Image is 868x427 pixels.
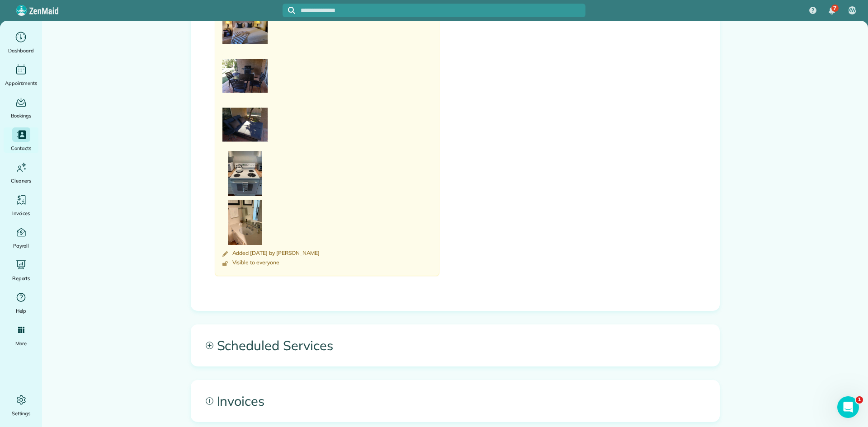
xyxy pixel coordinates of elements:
img: IMG_20210930_145350.jpg [222,53,268,99]
span: Bookings [11,111,32,120]
svg: Focus search [288,7,295,14]
a: Invoices [191,380,719,422]
a: Dashboard [4,30,38,55]
span: Help [16,306,27,315]
button: Focus search [283,7,295,14]
span: Contacts [11,144,31,153]
time: Added [DATE] by [PERSON_NAME] [232,249,320,256]
span: 7 [833,5,836,12]
span: Settings [12,409,31,418]
a: Help [4,290,38,315]
div: Visible to everyone [232,259,279,266]
span: KW [848,7,857,14]
span: Reports [12,274,30,283]
a: Contacts [4,127,38,153]
span: Appointments [5,79,38,88]
a: Reports [4,258,38,283]
img: IMG952219.jpg [222,151,268,196]
a: Payroll [4,225,38,250]
a: Invoices [4,192,38,218]
span: 1 [856,396,863,404]
img: IMG952216.jpg [222,200,268,245]
img: 20211120085458.png [222,5,268,50]
a: Settings [4,393,38,418]
iframe: Intercom live chat [837,396,859,418]
a: Bookings [4,95,38,120]
a: Cleaners [4,160,38,185]
span: Invoices [12,209,30,218]
img: IMG_20210930_145324.jpg [222,102,268,147]
span: More [15,339,27,348]
div: 7 unread notifications [822,1,841,21]
a: Appointments [4,62,38,88]
span: Payroll [13,241,29,250]
a: Scheduled Services [191,325,719,366]
span: Dashboard [8,46,34,55]
span: Cleaners [11,176,31,185]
